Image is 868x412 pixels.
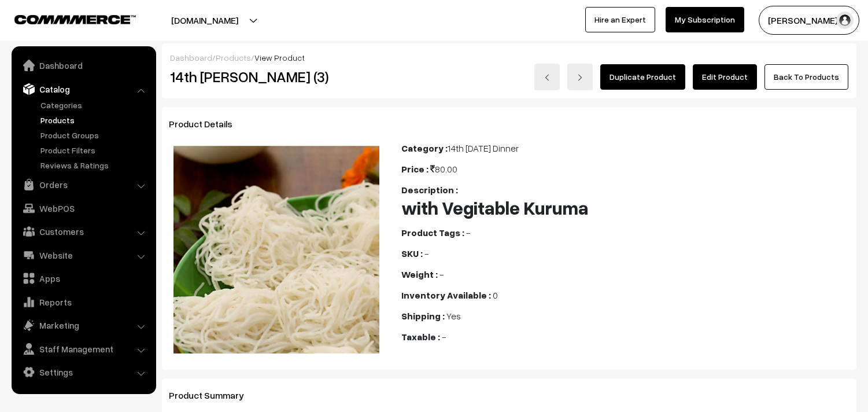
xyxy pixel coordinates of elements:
[173,146,381,354] img: 17441913615205idiyappam.jpg
[14,292,152,312] a: Reports
[14,221,152,242] a: Customers
[439,268,444,280] span: -
[14,79,152,100] a: Catalog
[693,64,757,90] a: Edit Product
[401,196,589,219] b: with Vegitable Kuruma
[401,331,440,343] b: Taxable :
[600,64,685,90] a: Duplicate Product
[38,144,152,156] a: Product Filters
[38,159,152,171] a: Reviews & Ratings
[14,55,152,76] a: Dashboard
[493,289,498,301] span: 0
[666,7,744,32] a: My Subscription
[14,174,152,195] a: Orders
[14,15,136,24] img: COMMMERCE
[14,12,116,25] a: COMMMERCE
[170,51,848,64] div: / /
[836,12,854,29] img: user
[14,198,152,219] a: WebPOS
[254,53,305,62] span: View Product
[401,227,464,238] b: Product Tags :
[216,53,251,62] a: Products
[446,310,461,322] span: Yes
[585,7,655,32] a: Hire an Expert
[169,389,258,401] span: Product Summary
[401,289,491,301] b: Inventory Available :
[14,362,152,382] a: Settings
[14,339,152,359] a: Staff Management
[14,315,152,336] a: Marketing
[131,6,279,35] button: [DOMAIN_NAME]
[759,6,859,35] button: [PERSON_NAME] s…
[14,268,152,289] a: Apps
[38,129,152,141] a: Product Groups
[169,118,246,130] span: Product Details
[401,184,458,196] b: Description :
[401,162,849,176] div: 80.00
[424,248,429,259] span: -
[401,268,438,280] b: Weight :
[401,142,448,154] b: Category :
[577,74,583,81] img: right-arrow.png
[466,227,470,238] span: -
[170,53,212,62] a: Dashboard
[170,68,385,86] h2: 14th [PERSON_NAME] (3)
[38,114,152,126] a: Products
[442,331,446,343] span: -
[14,245,152,266] a: Website
[38,99,152,111] a: Categories
[401,163,429,175] b: Price :
[401,141,849,155] div: 14th [DATE] Dinner
[764,64,848,90] a: Back To Products
[401,310,445,322] b: Shipping :
[544,74,551,81] img: left-arrow.png
[401,248,423,259] b: SKU :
